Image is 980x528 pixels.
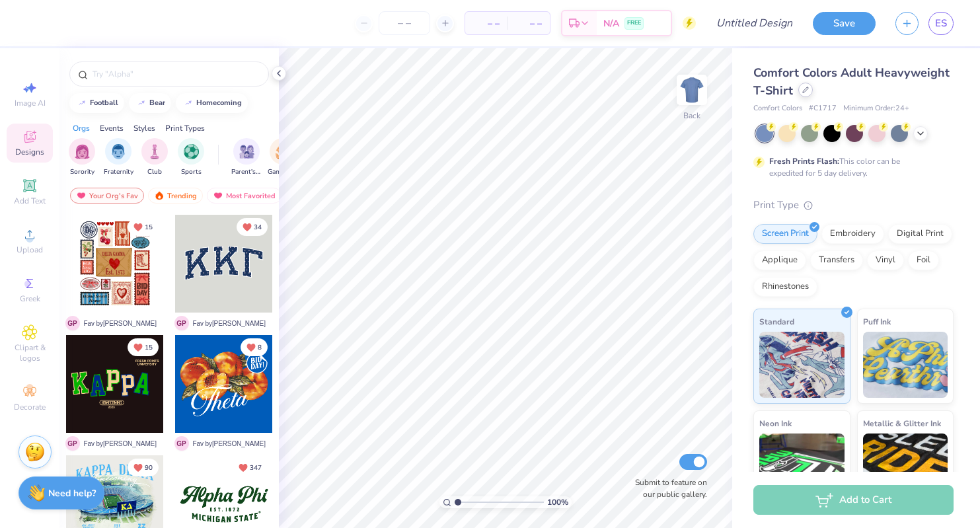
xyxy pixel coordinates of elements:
[813,12,876,35] button: Save
[268,138,298,177] div: filter for Game Day
[73,122,90,134] div: Orgs
[141,138,168,177] div: filter for Club
[759,315,794,328] span: Standard
[888,224,952,244] div: Digital Print
[14,196,46,206] span: Add Text
[276,144,291,159] img: Game Day Image
[154,191,165,200] img: trending.gif
[100,122,124,134] div: Events
[48,487,96,500] strong: Need help?
[76,191,87,200] img: most_fav.gif
[821,224,884,244] div: Embroidery
[17,245,43,255] span: Upload
[84,439,157,449] span: Fav by [PERSON_NAME]
[133,122,155,134] div: Styles
[149,99,165,106] div: bear
[148,188,203,204] div: Trending
[104,167,133,177] span: Fraternity
[147,144,162,159] img: Club Image
[473,17,500,30] span: – –
[70,188,144,204] div: Your Org's Fav
[69,93,124,113] button: football
[867,250,904,270] div: Vinyl
[207,188,282,204] div: Most Favorited
[268,167,298,177] span: Game Day
[136,99,147,107] img: trend_line.gif
[769,155,932,179] div: This color can be expedited for 5 day delivery.
[627,19,641,28] span: FREE
[863,315,891,328] span: Puff Ink
[7,342,53,363] span: Clipart & logos
[683,110,700,122] div: Back
[147,167,162,177] span: Club
[183,99,194,107] img: trend_line.gif
[908,250,939,270] div: Foil
[379,11,430,35] input: – –
[20,293,40,304] span: Greek
[231,138,262,177] div: filter for Parent's Weekend
[753,65,950,98] span: Comfort Colors Adult Heavyweight T-Shirt
[928,12,954,35] a: ES
[231,138,262,177] button: filter button
[679,77,705,103] img: Back
[759,416,792,430] span: Neon Ink
[193,439,266,449] span: Fav by [PERSON_NAME]
[111,144,126,159] img: Fraternity Image
[628,476,707,500] label: Submit to feature on our public gallery.
[84,319,157,328] span: Fav by [PERSON_NAME]
[863,416,941,430] span: Metallic & Glitter Ink
[547,496,568,508] span: 100 %
[753,103,802,114] span: Comfort Colors
[759,332,845,398] img: Standard
[268,138,298,177] button: filter button
[706,10,803,36] input: Untitled Design
[193,319,266,328] span: Fav by [PERSON_NAME]
[178,138,204,177] div: filter for Sports
[753,224,817,244] div: Screen Print
[239,144,254,159] img: Parent's Weekend Image
[769,156,839,167] strong: Fresh Prints Flash:
[753,198,954,213] div: Print Type
[77,99,87,107] img: trend_line.gif
[178,138,204,177] button: filter button
[863,434,948,500] img: Metallic & Glitter Ink
[91,67,260,81] input: Try "Alpha"
[196,99,242,106] div: homecoming
[15,147,44,157] span: Designs
[174,436,189,451] span: G P
[165,122,205,134] div: Print Types
[213,191,223,200] img: most_fav.gif
[176,93,248,113] button: homecoming
[75,144,90,159] img: Sorority Image
[104,138,133,177] div: filter for Fraternity
[515,17,542,30] span: – –
[14,402,46,412] span: Decorate
[129,93,171,113] button: bear
[15,98,46,108] span: Image AI
[753,250,806,270] div: Applique
[935,16,947,31] span: ES
[141,138,168,177] button: filter button
[810,250,863,270] div: Transfers
[184,144,199,159] img: Sports Image
[603,17,619,30] span: N/A
[863,332,948,398] img: Puff Ink
[181,167,202,177] span: Sports
[69,138,95,177] button: filter button
[809,103,837,114] span: # C1717
[104,138,133,177] button: filter button
[65,436,80,451] span: G P
[70,167,94,177] span: Sorority
[843,103,909,114] span: Minimum Order: 24 +
[90,99,118,106] div: football
[174,316,189,330] span: G P
[231,167,262,177] span: Parent's Weekend
[65,316,80,330] span: G P
[759,434,845,500] img: Neon Ink
[69,138,95,177] div: filter for Sorority
[753,277,817,297] div: Rhinestones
